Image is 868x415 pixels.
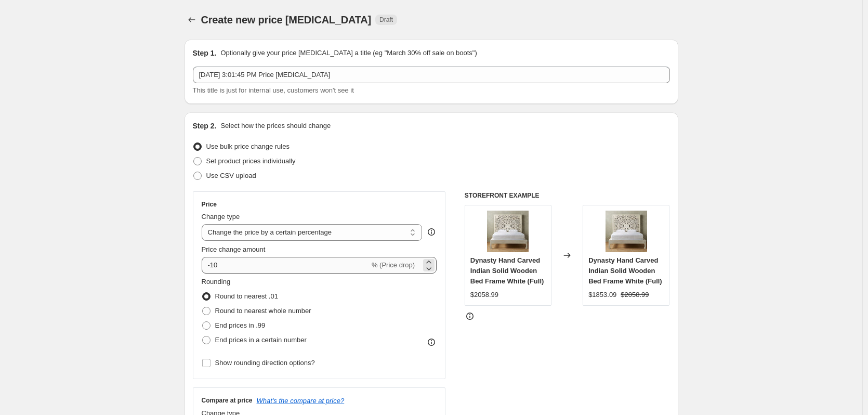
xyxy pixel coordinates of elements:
[202,396,253,405] h3: Compare at price
[487,211,529,252] img: DynastyHandCarvedIndianSolidWoodenBedFrameWhitemain_80x.jpg
[206,157,296,165] span: Set product prices individually
[465,191,670,200] h6: STOREFRONT EXAMPLE
[426,227,437,237] div: help
[220,121,331,131] p: Select how the prices should change
[202,200,217,209] h3: Price
[202,257,370,274] input: -15
[379,16,393,24] span: Draft
[606,211,647,252] img: DynastyHandCarvedIndianSolidWoodenBedFrameWhitemain_80x.jpg
[202,278,231,286] span: Rounding
[470,256,544,285] span: Dynasty Hand Carved Indian Solid Wooden Bed Frame White (Full)
[215,292,278,300] span: Round to nearest .01
[215,307,311,315] span: Round to nearest whole number
[215,321,266,329] span: End prices in .99
[193,121,217,131] h2: Step 2.
[202,245,266,253] span: Price change amount
[215,359,315,367] span: Show rounding direction options?
[185,12,199,27] button: Price change jobs
[193,67,670,83] input: 30% off holiday sale
[588,256,662,285] span: Dynasty Hand Carved Indian Solid Wooden Bed Frame White (Full)
[257,397,345,405] button: What's the compare at price?
[621,290,649,300] strike: $2058.99
[215,336,307,344] span: End prices in a certain number
[206,142,290,150] span: Use bulk price change rules
[193,48,217,58] h2: Step 1.
[470,290,498,300] div: $2058.99
[206,172,256,179] span: Use CSV upload
[588,290,616,300] div: $1853.09
[193,86,354,94] span: This title is just for internal use, customers won't see it
[201,14,372,25] span: Create new price [MEDICAL_DATA]
[372,261,415,269] span: % (Price drop)
[220,48,477,58] p: Optionally give your price [MEDICAL_DATA] a title (eg "March 30% off sale on boots")
[202,213,240,221] span: Change type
